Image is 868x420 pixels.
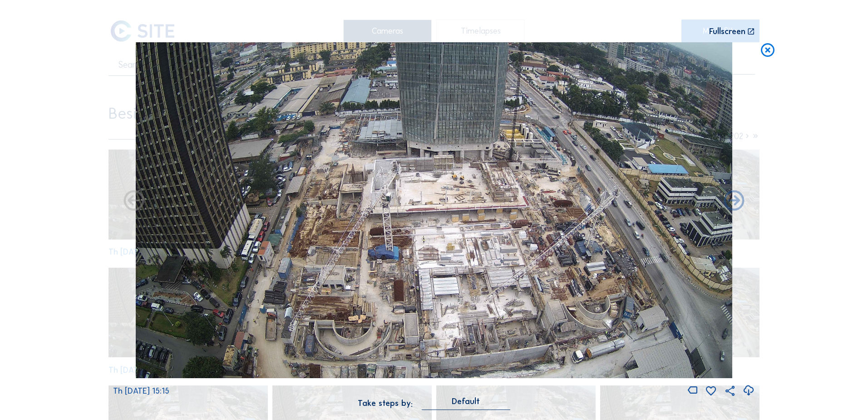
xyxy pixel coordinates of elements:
div: Fullscreen [709,27,745,36]
i: Back [722,189,746,214]
span: Th [DATE] 15:15 [113,386,169,396]
i: Forward [122,189,146,214]
div: Default [422,397,510,410]
img: Image [136,42,732,378]
div: Default [452,397,480,405]
div: Take steps by: [358,399,413,407]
